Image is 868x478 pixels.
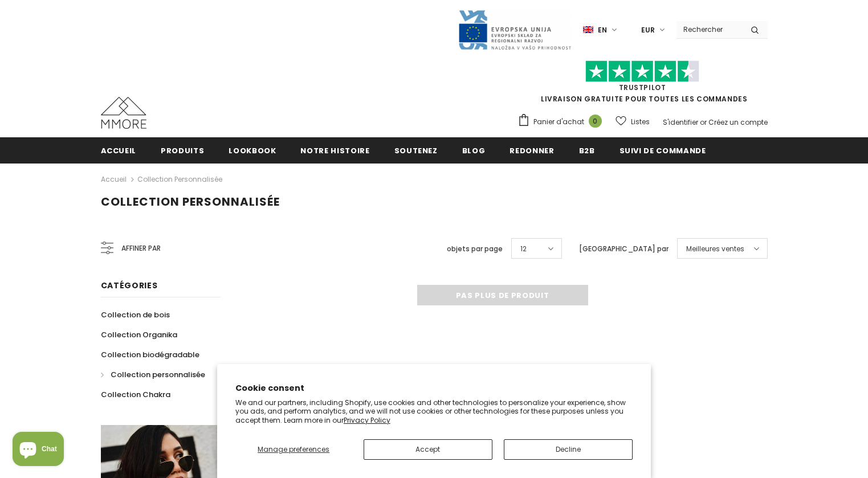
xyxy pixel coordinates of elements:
a: Panier d'achat 0 [517,113,608,130]
span: en [598,24,607,36]
input: Search Site [677,21,742,38]
span: Accueil [101,145,137,156]
span: Manage preferences [258,444,329,454]
span: EUR [641,24,655,36]
a: Lookbook [229,137,276,163]
a: Collection Chakra [101,385,170,405]
span: Listes [631,116,650,128]
span: B2B [579,145,595,156]
a: Collection de bois [101,305,170,325]
a: Accueil [101,173,127,186]
a: Suivi de commande [620,137,706,163]
a: Collection biodégradable [101,345,199,365]
button: Manage preferences [235,439,352,460]
a: soutenez [394,137,438,163]
span: or [700,117,707,127]
span: Collection Chakra [101,389,170,400]
a: Accueil [101,137,137,163]
span: Collection de bois [101,309,170,320]
span: Suivi de commande [620,145,706,156]
span: Produits [161,145,204,156]
inbox-online-store-chat: Shopify online store chat [9,432,67,469]
span: Panier d'achat [533,116,584,128]
a: Notre histoire [300,137,369,163]
span: Blog [462,145,486,156]
span: LIVRAISON GRATUITE POUR TOUTES LES COMMANDES [517,66,768,104]
a: TrustPilot [619,83,666,92]
span: 0 [589,115,602,128]
a: Collection personnalisée [101,365,205,385]
a: S'identifier [663,117,698,127]
a: Produits [161,137,204,163]
a: Javni Razpis [458,24,572,34]
a: Privacy Policy [344,415,390,425]
a: Collection Organika [101,325,177,345]
button: Accept [364,439,492,460]
img: Faites confiance aux étoiles pilotes [585,60,699,83]
button: Decline [504,439,633,460]
span: Lookbook [229,145,276,156]
label: objets par page [447,243,503,255]
span: Collection personnalisée [101,194,280,210]
span: Collection personnalisée [111,369,205,380]
span: Affiner par [121,242,161,255]
img: i-lang-1.png [583,25,593,35]
span: Notre histoire [300,145,369,156]
span: Collection biodégradable [101,349,199,360]
a: Redonner [510,137,554,163]
span: Collection Organika [101,329,177,340]
span: Catégories [101,280,158,291]
span: 12 [520,243,527,255]
img: Javni Razpis [458,9,572,51]
a: Créez un compte [708,117,768,127]
img: Cas MMORE [101,97,146,129]
span: soutenez [394,145,438,156]
h2: Cookie consent [235,382,633,394]
label: [GEOGRAPHIC_DATA] par [579,243,669,255]
a: B2B [579,137,595,163]
span: Redonner [510,145,554,156]
p: We and our partners, including Shopify, use cookies and other technologies to personalize your ex... [235,398,633,425]
a: Blog [462,137,486,163]
a: Listes [616,112,650,132]
span: Meilleures ventes [686,243,744,255]
a: Collection personnalisée [137,174,222,184]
